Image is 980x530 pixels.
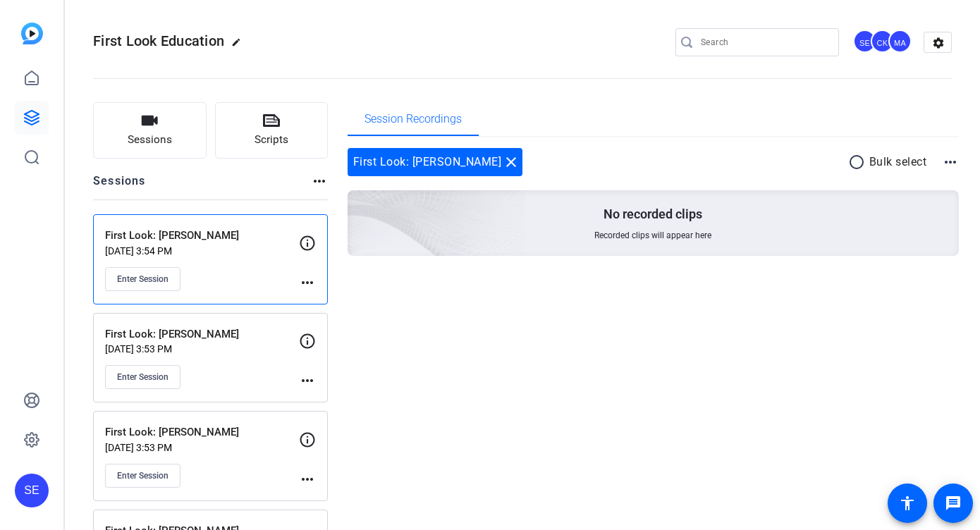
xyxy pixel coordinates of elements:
[701,34,828,51] input: Search
[117,273,169,285] span: Enter Session
[117,470,169,481] span: Enter Session
[105,424,299,440] p: First Look: [PERSON_NAME]
[848,154,869,171] mat-icon: radio_button_unchecked
[869,154,927,171] p: Bulk select
[105,326,299,343] p: First Look: [PERSON_NAME]
[105,245,299,257] p: [DATE] 3:54 PM
[594,230,711,241] span: Recorded clips will appear here
[924,32,953,54] mat-icon: settings
[105,228,299,244] p: First Look: [PERSON_NAME]
[105,365,180,389] button: Enter Session
[888,30,912,53] div: MA
[190,51,526,357] img: embarkstudio-empty-session.png
[93,32,224,49] span: First Look Education
[299,471,316,488] mat-icon: more_horiz
[105,464,180,488] button: Enter Session
[942,154,959,171] mat-icon: more_horiz
[255,132,288,148] span: Scripts
[105,442,299,453] p: [DATE] 3:53 PM
[604,206,702,223] p: No recorded clips
[503,154,520,171] mat-icon: close
[348,148,523,176] div: First Look: [PERSON_NAME]
[888,30,913,54] ngx-avatar: Melissa Abe
[93,102,207,159] button: Sessions
[21,23,43,44] img: blue-gradient.svg
[853,30,876,53] div: SE
[117,371,169,383] span: Enter Session
[128,132,172,148] span: Sessions
[853,30,878,54] ngx-avatar: Shelby Eden
[899,495,916,512] mat-icon: accessibility
[231,37,248,54] mat-icon: edit
[945,495,962,512] mat-icon: message
[15,474,49,507] div: SE
[93,173,146,199] h2: Sessions
[299,372,316,389] mat-icon: more_horiz
[365,113,462,125] span: Session Recordings
[311,173,328,190] mat-icon: more_horiz
[871,30,894,53] div: CK
[105,343,299,355] p: [DATE] 3:53 PM
[299,274,316,291] mat-icon: more_horiz
[105,267,180,291] button: Enter Session
[215,102,329,159] button: Scripts
[871,30,895,54] ngx-avatar: Caroline Kissell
